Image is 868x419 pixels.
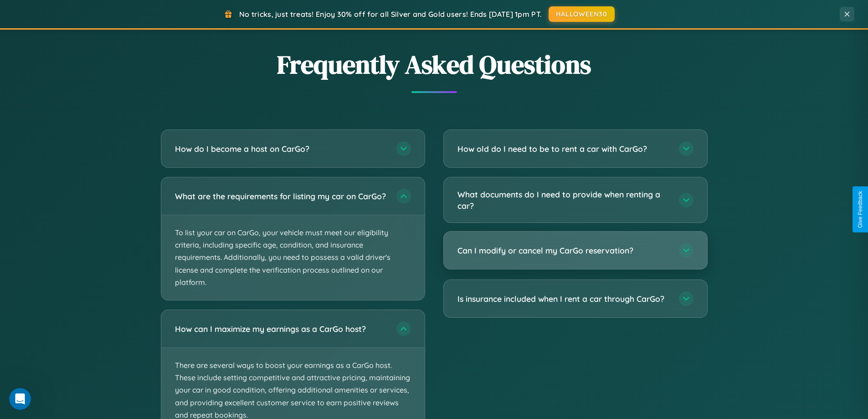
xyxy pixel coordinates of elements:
[161,215,425,300] p: To list your car on CarGo, your vehicle must meet our eligibility criteria, including specific ag...
[175,323,387,335] h3: How can I maximize my earnings as a CarGo host?
[549,6,615,22] button: HALLOWEEN30
[857,191,863,228] div: Give Feedback
[161,47,708,82] h2: Frequently Asked Questions
[175,143,387,155] h3: How do I become a host on CarGo?
[457,143,670,155] h3: How old do I need to be to rent a car with CarGo?
[175,191,387,202] h3: What are the requirements for listing my car on CarGo?
[457,245,670,256] h3: Can I modify or cancel my CarGo reservation?
[239,10,542,19] span: No tricks, just treats! Enjoy 30% off for all Silver and Gold users! Ends [DATE] 1pm PT.
[457,293,670,305] h3: Is insurance included when I rent a car through CarGo?
[457,189,670,211] h3: What documents do I need to provide when renting a car?
[9,388,31,410] iframe: Intercom live chat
